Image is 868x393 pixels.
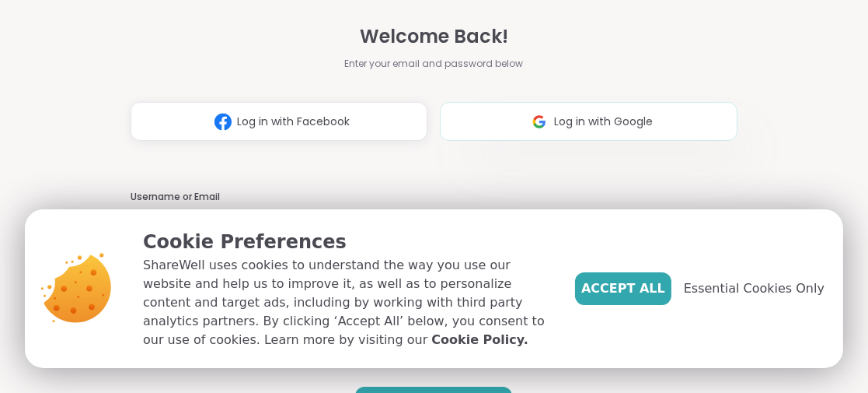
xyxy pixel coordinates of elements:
span: Welcome Back! [360,23,508,51]
a: Cookie Policy. [431,331,528,349]
span: Essential Cookies Only [684,279,824,298]
img: ShareWell Logomark [208,107,238,136]
img: ShareWell Logomark [525,107,554,136]
span: Accept All [581,279,665,298]
p: Cookie Preferences [143,228,550,256]
span: Enter your email and password below [344,57,523,71]
p: ShareWell uses cookies to understand the way you use our website and help us to improve it, as we... [143,256,550,349]
button: Log in with Facebook [131,102,428,141]
button: Log in with Google [440,102,737,141]
span: Log in with Facebook [238,114,350,130]
button: Accept All [575,272,671,305]
span: Log in with Google [554,114,653,130]
h3: Username or Email [131,191,738,204]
